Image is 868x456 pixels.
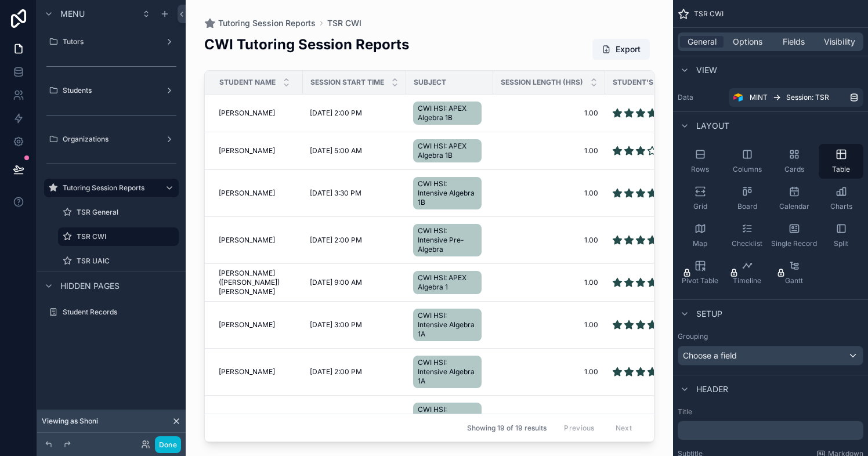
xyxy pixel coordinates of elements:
[694,9,724,19] span: TSR CWI
[310,146,399,155] a: [DATE] 5:00 AM
[772,218,816,253] button: Single Record
[219,78,276,87] span: Student Name
[413,222,486,259] a: CWI HSI: Intensive Pre-Algebra
[696,308,722,320] span: Setup
[63,37,160,46] label: Tutors
[413,353,486,390] a: CWI HSI: Intensive Algebra 1A
[219,108,275,118] span: [PERSON_NAME]
[413,269,486,296] a: CWI HSI: APEX Algebra 1
[500,367,598,377] span: 1.00
[830,202,852,211] span: Charts
[413,137,486,165] a: CWI HSI: APEX Algebra 1B
[418,226,477,254] span: CWI HSI: Intensive Pre-Algebra
[772,255,816,290] button: Gantt
[678,144,722,179] button: Rows
[467,424,547,433] span: Showing 19 of 19 results
[500,189,598,198] a: 1.00
[63,86,160,95] label: Students
[63,307,176,317] label: Student Records
[779,202,809,211] span: Calendar
[413,400,486,437] a: CWI HSI: Intensive Algebra 1A
[678,421,863,440] div: scrollable content
[310,78,384,87] span: Session Start Time
[44,81,179,100] a: Students
[592,39,650,60] button: Export
[60,8,85,20] span: Menu
[413,99,486,127] a: CWI HSI: APEX Algebra 1B
[824,36,855,48] span: Visibility
[63,183,155,193] label: Tutoring Session Reports
[77,232,172,241] label: TSR CWI
[219,320,275,330] span: [PERSON_NAME]
[771,239,817,248] span: Single Record
[500,108,598,118] a: 1.00
[310,236,399,245] a: [DATE] 2:00 PM
[310,278,362,287] span: [DATE] 9:00 AM
[678,255,722,290] button: Pivot Table
[413,175,486,212] a: CWI HSI: Intensive Algebra 1B
[678,407,863,417] label: Title
[310,367,399,377] a: [DATE] 2:00 PM
[733,276,761,285] span: Timeline
[784,165,804,174] span: Cards
[310,189,361,198] span: [DATE] 3:30 PM
[219,236,296,245] a: [PERSON_NAME]
[500,320,598,330] a: 1.00
[819,218,863,253] button: Split
[500,278,598,287] a: 1.00
[732,239,762,248] span: Checklist
[418,179,477,207] span: CWI HSI: Intensive Algebra 1B
[786,93,829,102] span: Session: TSR
[219,189,296,198] a: [PERSON_NAME]
[44,130,179,149] a: Organizations
[327,17,361,29] span: TSR CWI
[750,93,768,102] span: MINT
[310,320,399,330] a: [DATE] 3:00 PM
[696,64,717,76] span: View
[310,108,399,118] a: [DATE] 2:00 PM
[310,278,399,287] a: [DATE] 9:00 AM
[413,306,486,343] a: CWI HSI: Intensive Algebra 1A
[204,35,409,54] h2: CWI Tutoring Session Reports
[219,146,275,155] span: [PERSON_NAME]
[500,146,598,155] a: 1.00
[44,32,179,51] a: Tutors
[310,236,362,245] span: [DATE] 2:00 PM
[44,179,179,197] a: Tutoring Session Reports
[696,383,728,395] span: Header
[204,17,316,29] a: Tutoring Session Reports
[77,256,176,266] label: TSR UAIC
[737,202,757,211] span: Board
[678,218,722,253] button: Map
[418,311,477,339] span: CWI HSI: Intensive Algebra 1A
[418,142,477,160] span: CWI HSI: APEX Algebra 1B
[783,36,805,48] span: Fields
[418,104,477,122] span: CWI HSI: APEX Algebra 1B
[219,320,296,330] a: [PERSON_NAME]
[310,320,362,330] span: [DATE] 3:00 PM
[155,436,181,453] button: Done
[725,255,769,290] button: Timeline
[501,78,583,87] span: Session Length (Hrs)
[219,189,275,198] span: [PERSON_NAME]
[63,135,160,144] label: Organizations
[693,202,707,211] span: Grid
[310,146,362,155] span: [DATE] 5:00 AM
[678,181,722,216] button: Grid
[725,218,769,253] button: Checklist
[691,165,709,174] span: Rows
[58,227,179,246] a: TSR CWI
[414,78,446,87] span: Subject
[60,280,120,292] span: Hidden pages
[500,236,598,245] a: 1.00
[696,120,729,132] span: Layout
[725,181,769,216] button: Board
[733,93,743,102] img: Airtable Logo
[693,239,707,248] span: Map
